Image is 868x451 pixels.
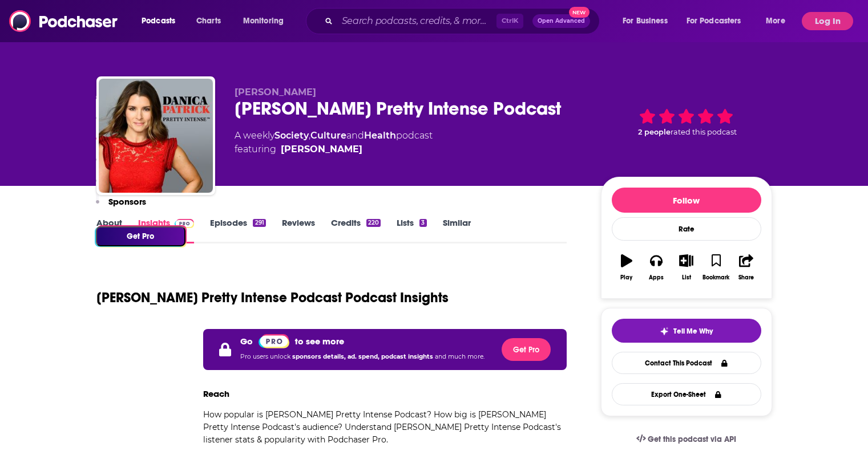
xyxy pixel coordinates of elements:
span: Tell Me Why [673,327,713,336]
p: Go [240,336,253,347]
span: Get this podcast via API [648,434,736,444]
img: Podchaser Pro [259,334,290,348]
button: Get Pro [96,226,185,246]
button: Follow [612,188,761,213]
a: Reviews [282,217,315,243]
div: 291 [253,219,265,227]
img: tell me why sparkle [660,327,669,336]
div: Share [738,274,754,281]
a: Similar [443,217,471,243]
button: Open AdvancedNew [532,14,590,28]
span: Charts [196,13,221,29]
div: 2 peoplerated this podcast [601,87,772,157]
span: , [309,130,310,141]
button: Play [612,247,641,288]
button: open menu [758,12,800,30]
a: Credits220 [331,217,381,243]
a: Health [364,130,396,141]
input: Search podcasts, credits, & more... [337,12,496,30]
a: Contact This Podcast [612,352,761,374]
button: tell me why sparkleTell Me Why [612,319,761,343]
a: Society [274,130,309,141]
div: A weekly podcast [235,129,433,156]
span: Monitoring [243,13,284,29]
a: Lists3 [397,217,426,243]
a: Charts [189,12,228,30]
span: For Podcasters [687,13,741,29]
button: open menu [235,12,298,30]
button: open menu [679,12,758,30]
h1: [PERSON_NAME] Pretty Intense Podcast Podcast Insights [96,289,449,306]
button: Export One-Sheet [612,383,761,405]
button: List [671,247,701,288]
img: Danica Patrick Pretty Intense Podcast [99,79,213,193]
p: to see more [295,336,344,347]
button: Get Pro [502,338,551,361]
button: Log In [802,12,853,30]
p: Pro users unlock and much more. [240,348,485,365]
button: Bookmark [701,247,731,288]
a: Culture [310,130,346,141]
span: featuring [235,143,433,156]
span: Ctrl K [496,14,523,29]
span: rated this podcast [671,128,737,136]
a: [PERSON_NAME] [281,143,362,156]
img: Podchaser - Follow, Share and Rate Podcasts [9,10,119,32]
button: open menu [134,12,190,30]
div: List [682,274,691,281]
span: sponsors details, ad. spend, podcast insights [292,353,435,360]
span: More [766,13,785,29]
span: Open Advanced [538,18,585,24]
span: 2 people [638,128,671,136]
span: New [569,7,590,18]
div: Bookmark [703,274,729,281]
span: Podcasts [142,13,175,29]
span: [PERSON_NAME] [235,87,316,97]
p: How popular is [PERSON_NAME] Pretty Intense Podcast? How big is [PERSON_NAME] Pretty Intense Podc... [203,408,567,446]
a: Pro website [259,334,290,348]
div: Apps [649,274,664,281]
div: Play [620,274,632,281]
button: Apps [641,247,671,288]
button: Share [731,247,761,288]
button: open menu [615,12,682,30]
div: 3 [419,219,426,227]
a: Episodes291 [210,217,265,243]
h3: Reach [203,388,229,399]
div: 220 [366,219,381,227]
div: Rate [612,217,761,241]
span: and [346,130,364,141]
span: For Business [623,13,668,29]
div: Search podcasts, credits, & more... [317,8,611,34]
